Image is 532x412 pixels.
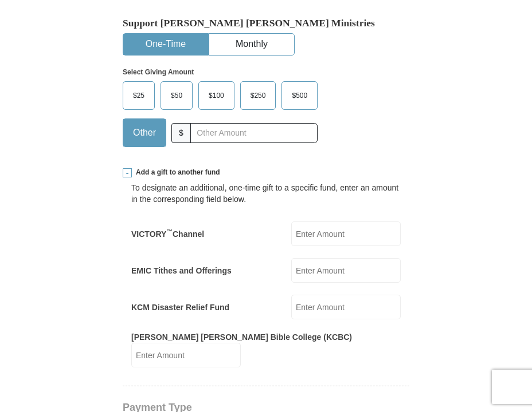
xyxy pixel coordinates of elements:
[123,17,409,29] h5: Support [PERSON_NAME] [PERSON_NAME] Ministries
[131,265,232,276] label: EMIC Tithes and Offerings
[131,331,352,343] label: [PERSON_NAME] [PERSON_NAME] Bible College (KCBC)
[127,87,150,104] span: $25
[291,258,401,283] input: Enter Amount
[286,87,313,104] span: $500
[132,168,220,177] span: Add a gift to another fund
[123,403,409,412] h4: Payment Type
[291,221,401,246] input: Enter Amount
[166,228,173,235] sup: ™
[291,295,401,319] input: Enter Amount
[171,123,191,143] span: $
[123,68,194,76] strong: Select Giving Amount
[123,34,208,55] button: One-Time
[245,87,272,104] span: $250
[127,124,162,141] span: Other
[209,34,294,55] button: Monthly
[203,87,230,104] span: $100
[131,343,241,367] input: Enter Amount
[165,87,188,104] span: $50
[131,302,229,313] label: KCM Disaster Relief Fund
[131,228,204,240] label: VICTORY Channel
[131,182,401,205] div: To designate an additional, one-time gift to a specific fund, enter an amount in the correspondin...
[190,123,318,143] input: Other Amount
